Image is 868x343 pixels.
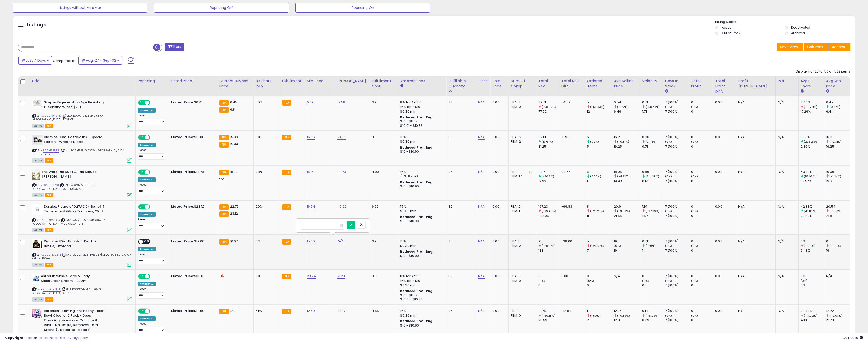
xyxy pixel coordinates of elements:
[32,218,107,225] span: | SKU: B00KRABXJK-ORD85267-[GEOGRAPHIC_DATA]-1027AC04A0111
[307,308,315,313] a: 12.50
[32,135,132,162] div: ASIN:
[478,204,484,209] a: N/A
[715,170,732,174] div: 0.00
[738,100,771,105] div: N/A
[828,43,850,51] button: Actions
[372,135,394,139] div: 3.9
[804,140,819,144] small: (226.22%)
[617,174,630,178] small: (-4.92%)
[614,109,640,114] div: 6.49
[149,170,157,174] span: OFF
[372,170,394,174] div: 4.99
[826,170,850,174] div: 19.06
[478,78,488,84] div: Cost
[400,109,442,114] div: $0.30 min
[590,105,604,109] small: (-58.33%)
[66,335,88,340] a: Privacy Policy
[149,101,157,105] span: OFF
[256,204,276,209] div: 20%
[44,100,105,111] b: Simple Regeneration Age Resisting Cleansing Wipes (25)
[778,100,795,105] div: N/A
[645,105,660,109] small: (-58.48%)
[400,180,433,184] b: Reduced Prof. Rng.
[829,209,842,213] small: (-5.78%)
[337,169,346,174] a: 22.73
[665,78,687,89] div: Days In Stock
[778,78,796,84] div: ROI
[400,209,442,213] div: $0.30 min
[561,204,581,209] div: -69.83
[829,140,841,144] small: (-0.31%)
[691,209,698,213] small: (0%)
[804,174,817,178] small: (58.98%)
[43,335,65,340] a: Terms of Use
[219,211,229,217] small: FBA
[665,204,689,209] div: 7 (100%)
[478,239,484,244] a: N/A
[53,58,76,63] span: Compared to:
[542,140,553,144] small: (19.61%)
[400,124,442,128] div: $10.01 - $10.83
[796,69,850,74] div: Displaying 126 to 150 of 1532 items
[722,25,731,30] label: Active
[791,25,810,30] label: Deactivated
[738,204,771,209] div: N/A
[614,204,640,209] div: 20.9
[32,193,44,197] span: All listings currently available for purchase on Amazon
[617,140,629,144] small: (-0.31%)
[538,78,557,89] div: Total Rev.
[32,309,43,319] img: 511bjHXW9gL._SL40_.jpg
[691,135,713,139] div: 0
[826,135,850,139] div: 16.2
[617,105,628,109] small: (0.77%)
[826,78,848,89] div: Avg Win Price
[32,135,43,145] img: 412J3QAT3YL._SL40_.jpg
[801,135,824,139] div: 9.33%
[337,78,367,84] div: [PERSON_NAME]
[614,179,640,184] div: 19.93
[492,170,505,174] div: 0.00
[801,214,824,218] div: 29.43%
[691,100,713,105] div: 0
[45,193,53,197] span: FBA
[400,78,444,84] div: Amazon Fees
[219,135,229,140] small: FBA
[542,105,556,109] small: (-58.02%)
[511,209,532,213] div: FBM: 1
[826,179,850,184] div: 19.3
[86,58,116,63] span: Aug-27 - Sep-02
[171,100,213,105] div: $6.45
[715,100,732,105] div: 0.00
[138,78,167,84] div: Repricing
[826,204,850,209] div: 20.54
[645,209,659,213] small: (-27.39%)
[665,174,672,178] small: (0%)
[256,135,276,139] div: 0%
[171,169,194,174] b: Listed Price:
[26,58,46,63] span: Last 7 Days
[691,179,713,184] div: 0
[538,135,559,139] div: 97.18
[587,100,612,105] div: 5
[801,89,804,94] small: Avg BB Share.
[511,204,532,209] div: FBA: 2
[691,78,711,89] div: Total Profit
[492,78,506,89] div: Ship Price
[43,183,59,187] a: 1406377791
[587,144,612,149] div: 5
[219,100,229,106] small: FBA
[538,214,559,218] div: 237.06
[642,204,663,209] div: 1.14
[478,135,484,140] a: N/A
[642,109,663,114] div: 1.71
[829,174,841,178] small: (-1.24%)
[256,170,276,174] div: 28%
[561,78,583,89] div: Total Rev. Diff.
[722,31,740,35] label: Out of Stock
[738,135,771,139] div: N/A
[138,143,155,147] div: Amazon AI
[665,100,689,105] div: 7 (100%)
[171,135,194,139] b: Listed Price:
[45,124,53,128] span: FBA
[614,78,638,89] div: Avg Selling Price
